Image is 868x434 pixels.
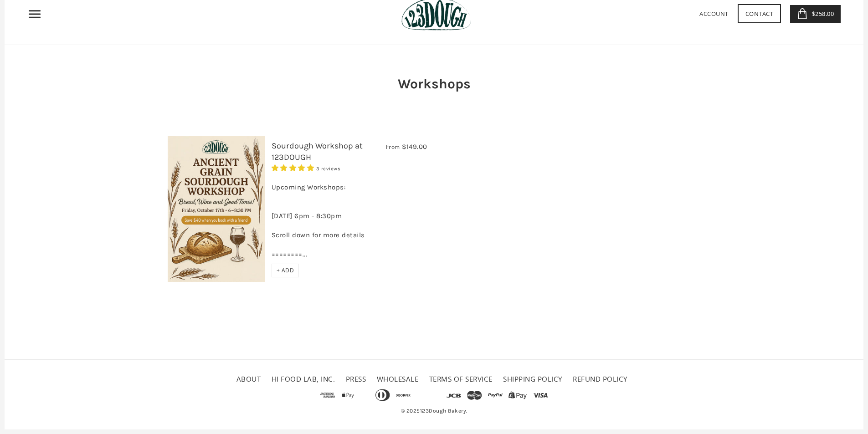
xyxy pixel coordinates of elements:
a: Press [346,374,366,383]
span: $258.00 [810,10,834,18]
a: Account [699,10,729,18]
a: 123Dough Bakery [420,408,467,414]
a: $258.00 [790,5,841,23]
a: Shipping Policy [503,374,562,383]
img: Sourdough Workshop at 123DOUGH [168,136,265,282]
ul: Secondary [234,371,634,387]
a: HI FOOD LAB, INC. [272,374,335,383]
span: From [386,143,400,151]
a: Sourdough Workshop at 123DOUGH [272,141,363,162]
a: About [236,374,261,383]
a: Wholesale [377,374,419,383]
span: © 2025 . [399,403,470,418]
span: $149.00 [402,143,427,151]
span: 3 reviews [316,166,341,172]
span: 5.00 stars [272,164,316,172]
h2: Workshops [377,74,491,93]
a: Contact [738,4,781,23]
div: Upcoming Workshops: [DATE] 6pm - 8:30pm Scroll down for more details ========... [272,173,427,264]
div: + ADD [272,264,299,277]
nav: Primary [27,7,42,21]
a: Terms of service [429,374,493,383]
a: Refund policy [573,374,627,383]
span: + ADD [277,266,294,274]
